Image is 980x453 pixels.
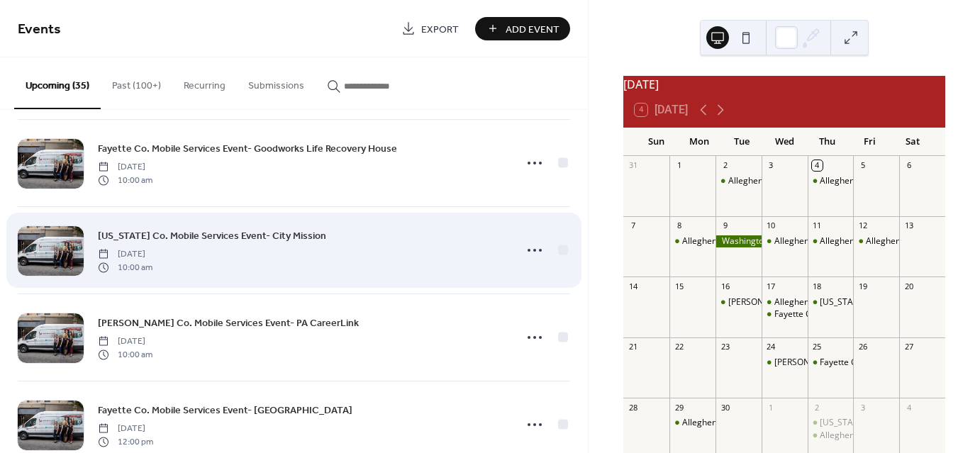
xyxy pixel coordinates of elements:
div: [DATE] [623,76,945,93]
div: Washington Co. Mobile Services Event: PA CareerLink Resource Fair [715,235,762,247]
div: 25 [812,342,823,352]
div: Tue [720,128,763,156]
div: Allegheny Co. Mobile Services Event: MVI Homestead Job Fair [682,417,923,429]
div: 7 [628,220,638,231]
div: Fri [848,128,891,156]
div: 18 [812,281,823,291]
div: 1 [674,160,684,171]
div: Allegheny Co. Mobile Services Event: Glassport [808,175,854,187]
div: Allegheny Co. Mobile Services Event: MVI Homestead Job Fair [669,417,715,429]
div: 31 [628,160,638,171]
div: 2 [812,402,823,413]
div: Greene Co. Mobile Services Event- PA CareerLink [762,357,808,369]
button: Recurring [172,57,237,108]
span: Fayette Co. Mobile Services Event- Goodworks Life Recovery House [98,142,397,157]
a: Export [391,17,469,40]
div: 19 [857,281,868,291]
div: 4 [812,160,823,171]
span: Fayette Co. Mobile Services Event- [GEOGRAPHIC_DATA] [98,403,352,418]
div: Allegheny Co. Mobile Services Event: Greater Pgh Food Bank Market [715,175,762,187]
div: Fayette Co. Mobile Services Event- Goodworks Life Recovery House [762,308,808,320]
div: Allegheny Co. Mobile Services Event- La Roche University [762,235,808,247]
a: Fayette Co. Mobile Services Event- [GEOGRAPHIC_DATA] [98,402,352,418]
span: 10:00 am [98,174,152,186]
div: 26 [857,342,868,352]
div: 4 [903,402,914,413]
button: Past (100+) [101,57,172,108]
a: [PERSON_NAME] Co. Mobile Services Event- PA CareerLink [98,315,359,331]
span: [DATE] [98,423,153,435]
div: 5 [857,160,868,171]
div: 22 [674,342,684,352]
span: Events [18,16,61,43]
div: Fayette Co. Mobile Services Event- Brownsville Library [808,357,854,369]
div: 12 [857,220,868,231]
span: [US_STATE] Co. Mobile Services Event- City Mission [98,229,326,244]
button: Add Event [475,17,570,40]
div: Allegheny Co. Mobile Services Event- Clairton Cares [808,430,854,442]
span: [PERSON_NAME] Co. Mobile Services Event- PA CareerLink [98,316,359,331]
div: 13 [903,220,914,231]
div: Allegheny Co. Mobile Services Event- Agape McKeesport [853,235,899,247]
div: Sat [891,128,934,156]
span: Export [421,22,459,37]
div: 21 [628,342,638,352]
div: Butler Co. Mobile Services Event- Glade Run/Butler SUCCEED [715,296,762,308]
button: Upcoming (35) [14,57,101,109]
a: Fayette Co. Mobile Services Event- Goodworks Life Recovery House [98,140,397,157]
button: Submissions [237,57,316,108]
div: 15 [674,281,684,291]
div: 27 [903,342,914,352]
div: 30 [720,402,730,413]
div: Wed [763,128,806,156]
div: 14 [628,281,638,291]
span: [DATE] [98,335,152,348]
span: [DATE] [98,248,152,261]
div: 16 [720,281,730,291]
div: Mon [677,128,720,156]
div: 17 [766,281,776,291]
div: 3 [857,402,868,413]
div: Washington Co. Mobile Services Event- City Mission [808,417,854,429]
div: 6 [903,160,914,171]
div: 9 [720,220,730,231]
div: 1 [766,402,776,413]
div: Allegheny Co. Mobile Services Event- Baldwin Library [669,235,715,247]
span: 10:00 am [98,261,152,274]
div: Washington Co. Mobile Services Event- City Mission [808,296,854,308]
div: 2 [720,160,730,171]
div: 11 [812,220,823,231]
span: [DATE] [98,161,152,174]
div: 29 [674,402,684,413]
div: 8 [674,220,684,231]
div: 10 [766,220,776,231]
div: 28 [628,402,638,413]
span: Add Event [506,22,559,37]
div: 23 [720,342,730,352]
span: 10:00 am [98,348,152,361]
div: Allegheny Co. Mobile Services Event: Melting Pot Ministries [808,235,854,247]
div: 3 [766,160,776,171]
span: 12:00 pm [98,435,153,448]
div: 24 [766,342,776,352]
a: [US_STATE] Co. Mobile Services Event- City Mission [98,228,326,244]
div: Thu [806,128,848,156]
div: Allegheny Co. Mobile Services Event- Rainbow Kitchen [762,296,808,308]
div: Sun [635,128,677,156]
div: 20 [903,281,914,291]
